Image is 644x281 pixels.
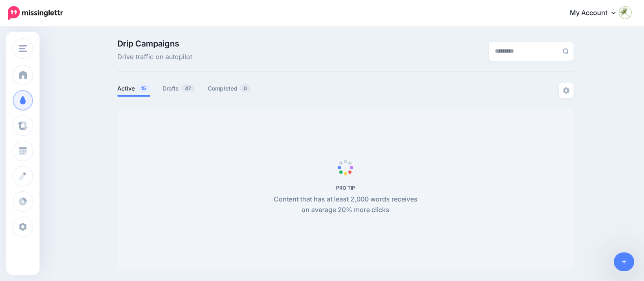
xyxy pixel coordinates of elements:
img: menu.png [19,45,27,52]
p: Content that has at least 2,000 words receives on average 20% more clicks [269,194,422,215]
span: 15 [137,84,150,92]
span: Drive traffic on autopilot [117,52,192,62]
a: Completed0 [208,84,251,93]
span: Drip Campaigns [117,40,192,48]
span: 47 [181,84,195,92]
a: Active15 [117,84,150,93]
a: Drafts47 [163,84,196,93]
img: search-grey-6.png [563,48,569,54]
img: settings-grey.png [563,87,569,94]
a: My Account [562,3,632,23]
img: Missinglettr [8,6,63,20]
span: 0 [240,84,251,92]
h5: PRO TIP [269,185,422,191]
